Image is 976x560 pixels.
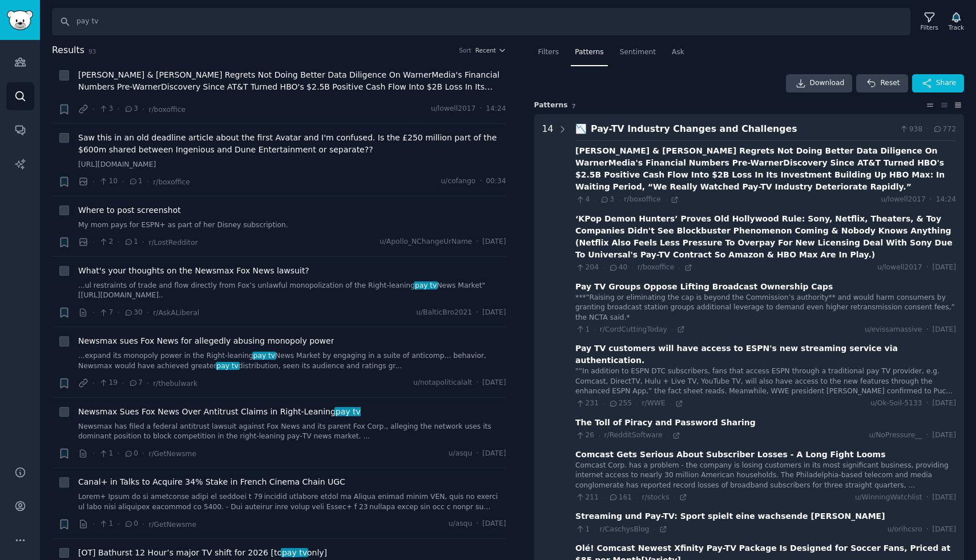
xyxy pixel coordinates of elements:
[99,104,113,114] span: 3
[117,518,119,530] span: ·
[575,281,833,293] div: Pay TV Groups Oppose Lifting Broadcast Ownership Caps
[912,74,964,92] button: Share
[482,308,506,318] span: [DATE]
[78,351,506,371] a: ...expand its monopoly power in the Right-leaningpay tvNews Market by engaging in a suite of anti...
[281,548,308,557] span: pay tv
[575,493,599,503] span: 211
[117,448,119,460] span: ·
[92,236,95,248] span: ·
[869,430,922,441] span: u/NoPressure__
[534,100,568,111] span: Pattern s
[899,124,922,135] span: 938
[665,196,667,204] span: ·
[148,450,196,458] span: r/GetNewsme
[624,195,661,203] span: r/boxoffice
[888,525,922,535] span: u/orihcsro
[482,449,506,459] span: [DATE]
[153,178,190,186] span: r/boxoffice
[252,352,276,360] span: pay tv
[926,124,929,135] span: ·
[476,449,478,459] span: ·
[936,195,956,205] span: 14:24
[78,132,506,156] a: Saw this in an old deadline article about the first Avatar and I'm confused. Is the £250 million ...
[216,362,240,370] span: pay tv
[926,493,929,503] span: ·
[78,406,361,418] span: Newsmax Sues Fox News Over Antitrust Claims in Right‑Leaning
[88,48,96,55] span: 93
[99,449,113,459] span: 1
[575,510,885,522] div: Streaming und Pay-TV: Sport spielt eine wachsende [PERSON_NAME]
[78,335,334,347] a: Newsmax sues Fox News for allegedly abusing monopoly power
[147,307,149,319] span: ·
[930,195,932,205] span: ·
[413,378,472,388] span: u/notapoliticalalt
[594,196,595,204] span: ·
[482,519,506,529] span: [DATE]
[78,406,361,418] a: Newsmax Sues Fox News Over Antitrust Claims in Right‑Leaningpay tv
[575,325,590,335] span: 1
[594,325,595,333] span: ·
[933,398,956,409] span: [DATE]
[636,400,638,408] span: ·
[880,78,900,88] span: Reset
[600,325,667,333] span: r/CordCuttingToday
[431,104,475,114] span: u/lowell2017
[631,264,633,272] span: ·
[575,263,599,273] span: 204
[786,74,853,92] a: Download
[78,69,506,93] a: [PERSON_NAME] & [PERSON_NAME] Regrets Not Doing Better Data Diligence On WarnerMedia's Financial ...
[921,23,938,31] div: Filters
[124,308,143,318] span: 30
[949,23,964,31] div: Track
[855,493,922,503] span: u/WinningWatchlist
[78,492,506,512] a: Lorem+ Ipsum do si ametconse adipi el seddoei t 79 incidid utlabore etdol ma Aliqua enimad minim ...
[148,239,197,247] span: r/LostRedditor
[124,237,138,247] span: 1
[142,518,144,530] span: ·
[99,308,113,318] span: 7
[638,263,675,271] span: r/boxoffice
[538,47,559,58] span: Filters
[122,176,124,188] span: ·
[486,104,506,114] span: 14:24
[926,325,929,335] span: ·
[926,263,929,273] span: ·
[92,176,95,188] span: ·
[575,449,886,461] div: Comcast Gets Serious About Subscriber Losses - A Long Fight Looms
[476,519,478,529] span: ·
[936,78,956,88] span: Share
[603,264,604,272] span: ·
[78,547,327,559] span: [OT] Bathurst 12 Hour’s major TV shift for 2026 [to only]
[603,400,604,408] span: ·
[99,176,118,187] span: 10
[476,237,478,247] span: ·
[608,263,627,273] span: 40
[926,398,929,409] span: ·
[479,104,482,114] span: ·
[608,493,632,503] span: 161
[575,123,587,134] span: 📉
[99,519,113,529] span: 1
[117,236,119,248] span: ·
[78,281,506,301] a: ...ul restraints of trade and flow directly from Fox’s unlawful monopolization of the Right-leani...
[78,476,345,488] a: Canal+ in Talks to Acquire 34% Stake in French Cinema Chain UGC
[78,160,506,170] a: [URL][DOMAIN_NAME]
[575,47,603,58] span: Patterns
[618,196,620,204] span: ·
[575,366,956,397] div: "“In addition to ESPN DTC subscribers, fans that access ESPN through a traditional pay TV provide...
[476,378,478,388] span: ·
[604,431,662,439] span: r/RedditSoftware
[122,377,124,389] span: ·
[475,46,506,54] button: Recent
[117,307,119,319] span: ·
[142,448,144,460] span: ·
[153,380,197,388] span: r/thebulwark
[449,519,472,529] span: u/asqu
[142,103,144,115] span: ·
[598,432,600,440] span: ·
[642,399,666,407] span: r/WWE
[128,378,143,388] span: 7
